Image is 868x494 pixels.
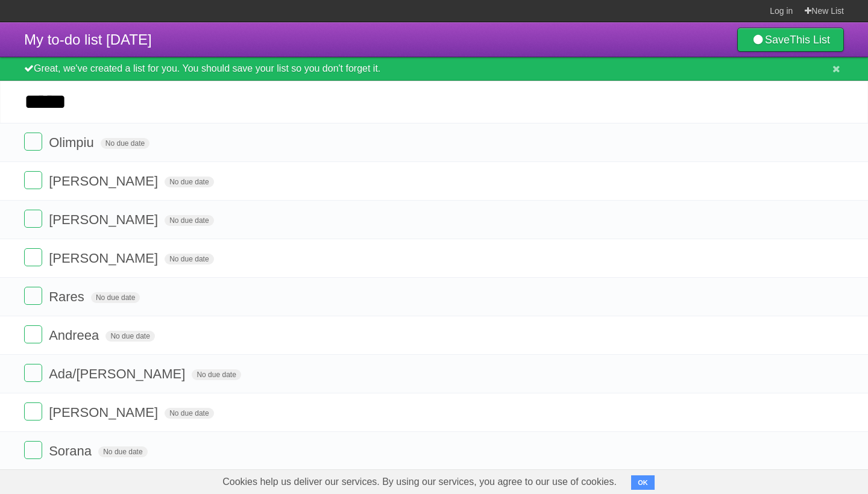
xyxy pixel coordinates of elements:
[24,171,42,189] label: Done
[49,289,87,304] span: Rares
[49,251,161,266] span: [PERSON_NAME]
[49,328,102,343] span: Andreea
[101,138,149,149] span: No due date
[49,405,161,420] span: [PERSON_NAME]
[24,133,42,151] label: Done
[790,34,830,46] b: This List
[105,331,154,342] span: No due date
[49,366,188,381] span: Ada/[PERSON_NAME]
[165,408,213,419] span: No due date
[631,475,655,490] button: OK
[24,210,42,228] label: Done
[49,443,95,458] span: Sorana
[91,292,140,303] span: No due date
[24,441,42,459] label: Done
[49,174,161,189] span: [PERSON_NAME]
[165,177,213,187] span: No due date
[192,369,241,380] span: No due date
[49,135,97,150] span: Olimpiu
[98,446,147,457] span: No due date
[24,402,42,421] label: Done
[49,212,161,227] span: [PERSON_NAME]
[24,31,152,48] span: My to-do list [DATE]
[165,254,213,264] span: No due date
[165,215,213,226] span: No due date
[210,470,629,494] span: Cookies help us deliver our services. By using our services, you agree to our use of cookies.
[24,287,42,305] label: Done
[24,325,42,343] label: Done
[24,364,42,382] label: Done
[737,28,844,52] a: SaveThis List
[24,248,42,266] label: Done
